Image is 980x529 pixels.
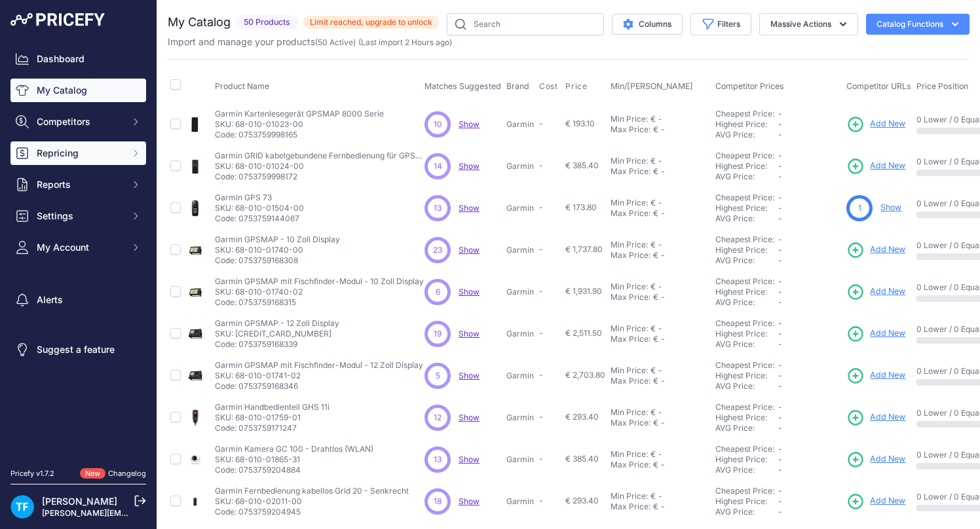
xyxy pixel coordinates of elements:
span: Show [459,371,480,380]
a: Show [459,161,480,171]
p: Code: 0753759998165 [215,130,384,140]
span: Show [459,287,480,297]
span: - [778,402,782,412]
div: AVG Price: [715,172,778,182]
span: 1 [858,202,861,214]
span: Show [459,245,480,255]
span: Brand [506,81,529,91]
p: SKU: 68-010-01023-00 [215,119,384,130]
div: - [658,250,665,261]
button: Reports [10,173,146,196]
a: Add New [846,492,905,511]
span: 13 [434,454,442,465]
span: Show [459,203,480,213]
div: - [658,376,665,386]
span: - [778,496,782,506]
span: - [539,496,543,505]
span: 10 [434,119,442,130]
span: - [778,203,782,213]
button: Repricing [10,141,146,165]
span: - [778,339,782,349]
span: Add New [870,244,905,256]
div: AVG Price: [715,130,778,140]
span: 23 [433,244,442,256]
div: Highest Price: [715,454,778,465]
p: Code: 0753759204884 [215,465,373,475]
span: - [778,172,782,181]
div: € [653,292,658,302]
span: - [778,329,782,338]
a: Add New [846,450,905,469]
span: - [778,381,782,391]
div: € [650,323,656,334]
div: Highest Price: [715,245,778,255]
div: Min Price: [611,156,648,166]
span: - [778,161,782,171]
span: - [778,318,782,328]
span: - [778,130,782,139]
div: Max Price: [611,208,650,219]
div: - [658,460,665,470]
div: - [656,323,662,334]
span: - [539,412,543,422]
div: € [653,124,658,135]
span: Show [459,119,480,129]
p: Garmin [506,412,534,423]
div: Max Price: [611,334,650,344]
span: € 2,703.80 [565,370,605,380]
div: Min Price: [611,198,648,208]
div: Pricefy v1.7.2 [10,468,54,479]
a: Cheapest Price: [715,444,774,454]
span: Show [459,329,480,338]
div: € [653,334,658,344]
span: New [80,468,105,479]
span: € 193.10 [565,119,595,128]
span: Add New [870,285,905,298]
a: Cheapest Price: [715,234,774,244]
div: € [653,208,658,219]
p: Garmin Handbedienteil GHS 11i [215,402,330,412]
div: € [653,166,658,177]
p: Code: 0753759998172 [215,172,424,182]
div: Max Price: [611,250,650,261]
span: - [778,454,782,464]
span: € 1,737.80 [565,244,603,254]
span: Cost [539,81,557,92]
span: Show [459,454,480,464]
a: Cheapest Price: [715,318,774,328]
nav: Sidebar [10,47,146,452]
div: Min Price: [611,449,648,460]
div: Highest Price: [715,287,778,297]
span: - [778,465,782,475]
span: 18 [434,496,442,507]
div: AVG Price: [715,423,778,433]
img: Pricefy Logo [10,13,105,26]
span: - [778,486,782,496]
a: Cheapest Price: [715,276,774,286]
span: Add New [870,118,905,130]
span: Price Position [916,81,968,91]
span: € 293.40 [565,496,599,505]
button: Filters [690,13,751,35]
span: - [539,328,543,338]
a: Add New [846,325,905,343]
div: Highest Price: [715,203,778,213]
a: Alerts [10,288,146,312]
span: - [778,151,782,160]
span: Show [459,496,480,506]
span: 6 [436,286,440,298]
a: Add New [846,241,905,259]
span: - [778,255,782,265]
div: - [656,491,662,502]
p: Garmin GRID kabelgebundene Fernbedienung für GPSMAP8000 [215,151,424,161]
span: Add New [870,411,905,424]
div: € [650,198,656,208]
span: 13 [434,202,442,214]
p: Garmin [506,203,534,213]
p: Garmin [506,161,534,172]
span: Min/[PERSON_NAME] [611,81,693,91]
p: SKU: 68-010-02011-00 [215,496,409,507]
span: - [778,109,782,119]
div: AVG Price: [715,255,778,266]
div: € [650,282,656,292]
